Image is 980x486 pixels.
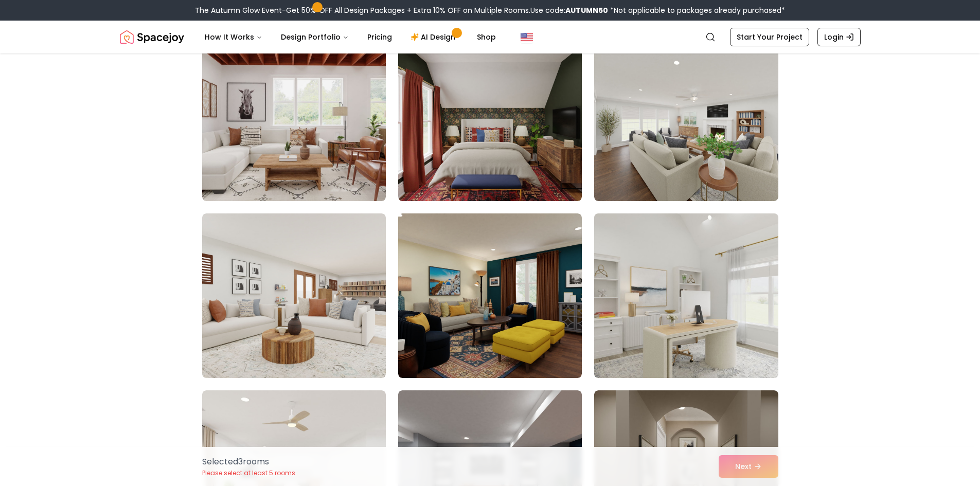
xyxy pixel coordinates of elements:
[197,27,504,47] nav: Main
[730,28,809,46] a: Start Your Project
[120,27,184,47] img: Spacejoy Logo
[120,21,861,53] nav: Global
[608,5,785,15] span: *Not applicable to packages already purchased*
[197,27,271,47] button: How It Works
[120,27,184,47] a: Spacejoy
[521,31,533,43] img: United States
[202,37,386,201] img: Room room-10
[594,37,778,201] img: Room room-12
[530,5,608,15] span: Use code:
[402,27,467,47] a: AI Design
[398,213,582,378] img: Room room-14
[817,28,861,46] a: Login
[359,27,400,47] a: Pricing
[398,37,582,201] img: Room room-11
[565,5,608,15] b: AUTUMN50
[202,456,295,468] p: Selected 3 room s
[469,27,504,47] a: Shop
[195,5,785,15] div: The Autumn Glow Event-Get 50% OFF All Design Packages + Extra 10% OFF on Multiple Rooms.
[202,213,386,378] img: Room room-13
[273,27,357,47] button: Design Portfolio
[590,209,782,382] img: Room room-15
[202,469,295,477] p: Please select at least 5 rooms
